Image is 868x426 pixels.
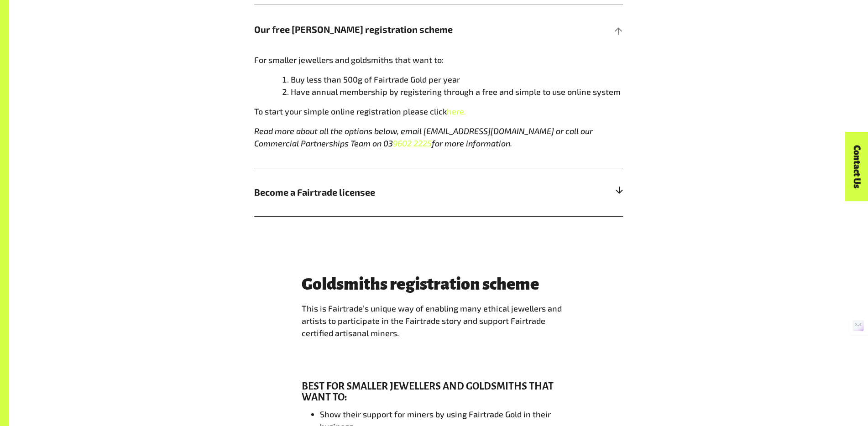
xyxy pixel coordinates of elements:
[254,106,447,116] span: To start your simple online registration please click
[302,303,562,338] span: This is Fairtrade’s unique way of enabling many ethical jewellers and artists to participate in t...
[432,138,512,148] span: for more information.
[302,275,575,293] h3: Goldsmiths registration scheme
[291,87,621,97] span: Have annual membership by registering through a free and simple to use online system
[302,381,554,403] span: Best for smaller jewellers and goldsmiths that want to:
[254,185,531,199] span: Become a Fairtrade licensee
[291,74,460,84] span: Buy less than 500g of Fairtrade Gold per year
[254,126,593,148] span: Read more about all the options below, email [EMAIL_ADDRESS][DOMAIN_NAME] or call our Commercial ...
[393,138,432,148] a: 9602 2225
[254,22,531,36] span: Our free [PERSON_NAME] registration scheme
[254,55,444,65] span: For smaller jewellers and goldsmiths that want to:
[447,106,466,116] a: here.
